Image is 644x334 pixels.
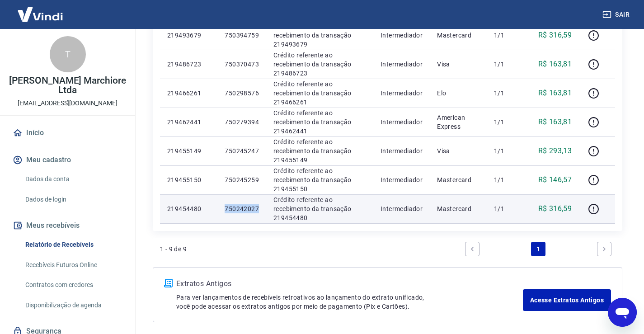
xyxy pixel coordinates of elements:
p: Crédito referente ao recebimento da transação 219493679 [273,22,366,49]
p: 219454480 [167,204,210,213]
p: 1/1 [494,175,521,184]
a: Dados da conta [22,170,124,188]
p: 750370473 [225,60,259,69]
p: Intermediador [381,89,423,98]
p: 219466261 [167,89,210,98]
p: Mastercard [437,31,479,40]
a: Dados de login [22,190,124,209]
p: Visa [437,146,479,155]
p: Intermediador [381,175,423,184]
p: R$ 146,57 [538,174,572,185]
p: 219455150 [167,175,210,184]
img: ícone [164,279,173,287]
p: 219486723 [167,60,210,69]
p: Intermediador [381,60,423,69]
button: Meus recebíveis [11,216,124,235]
a: Disponibilização de agenda [22,296,124,315]
p: Visa [437,60,479,69]
p: Crédito referente ao recebimento da transação 219466261 [273,80,366,107]
button: Meu cadastro [11,150,124,170]
p: R$ 163,81 [538,59,572,70]
div: T [50,36,86,72]
p: 750394759 [225,31,259,40]
p: 219455149 [167,146,210,155]
p: Mastercard [437,175,479,184]
ul: Pagination [461,238,615,260]
p: Crédito referente ao recebimento da transação 219455149 [273,137,366,165]
p: R$ 316,59 [538,30,572,41]
p: [EMAIL_ADDRESS][DOMAIN_NAME] [18,99,118,108]
p: 750298576 [225,89,259,98]
p: R$ 316,59 [538,203,572,214]
a: Contratos com credores [22,276,124,294]
p: Intermediador [381,118,423,127]
img: Vindi [11,0,70,28]
a: Page 1 is your current page [531,242,545,256]
p: 1 - 9 de 9 [160,245,187,254]
p: 750245259 [225,175,259,184]
p: 750279394 [225,118,259,127]
p: 1/1 [494,89,521,98]
p: 219462441 [167,118,210,127]
button: Sair [601,6,633,23]
p: 1/1 [494,60,521,69]
p: 219493679 [167,31,210,40]
a: Recebíveis Futuros Online [22,256,124,274]
p: 1/1 [494,31,521,40]
p: 1/1 [494,146,521,155]
p: [PERSON_NAME] Marchiore Ltda [7,76,128,95]
p: Crédito referente ao recebimento da transação 219462441 [273,108,366,136]
p: R$ 163,81 [538,117,572,127]
p: American Express [437,113,479,131]
p: Intermediador [381,31,423,40]
iframe: Botão para abrir a janela de mensagens [608,298,637,327]
a: Relatório de Recebíveis [22,235,124,254]
p: 750245247 [225,146,259,155]
p: Extratos Antigos [176,278,523,289]
p: Crédito referente ao recebimento da transação 219454480 [273,195,366,222]
p: Intermediador [381,146,423,155]
p: Elo [437,89,479,98]
p: 1/1 [494,204,521,213]
a: Acesse Extratos Antigos [523,289,611,311]
p: Crédito referente ao recebimento da transação 219455150 [273,166,366,193]
p: R$ 163,81 [538,88,572,99]
a: Início [11,123,124,143]
p: 1/1 [494,118,521,127]
p: Para ver lançamentos de recebíveis retroativos ao lançamento do extrato unificado, você pode aces... [176,293,523,311]
p: Mastercard [437,204,479,213]
p: R$ 293,13 [538,146,572,156]
a: Next page [597,242,611,256]
a: Previous page [465,242,479,256]
p: 750242027 [225,204,259,213]
p: Crédito referente ao recebimento da transação 219486723 [273,51,366,78]
p: Intermediador [381,204,423,213]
